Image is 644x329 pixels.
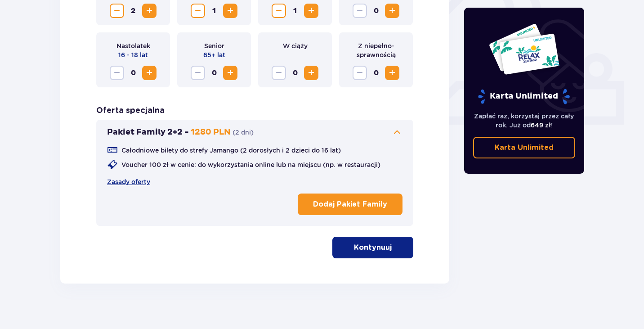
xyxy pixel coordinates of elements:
p: Voucher 100 zł w cenie: do wykorzystania online lub na miejscu (np. w restauracji) [121,160,380,169]
span: 649 zł [531,122,551,129]
button: Zwiększ [304,66,318,80]
p: Karta Unlimited [495,143,554,153]
p: 65+ lat [203,50,225,59]
img: Dwie karty całoroczne do Suntago z napisem 'UNLIMITED RELAX', na białym tle z tropikalnymi liśćmi... [488,23,560,75]
p: Zapłać raz, korzystaj przez cały rok. Już od ! [473,112,576,130]
button: Kontynuuj [332,237,413,258]
span: 0 [207,66,221,80]
button: Pakiet Family 2+2 -1280 PLN(2 dni) [107,127,402,138]
button: Zmniejsz [272,66,286,80]
button: Zmniejsz [110,4,124,18]
span: 0 [369,66,383,80]
a: Zasady oferty [107,177,150,186]
p: Nastolatek [116,41,150,50]
button: Zwiększ [142,66,157,80]
p: Pakiet Family 2+2 - [107,127,189,138]
button: Zwiększ [142,4,157,18]
p: Z niepełno­sprawnością [346,41,406,59]
button: Zmniejsz [191,4,205,18]
p: ( 2 dni ) [233,128,254,137]
p: 1280 PLN [191,127,231,138]
button: Zmniejsz [272,4,286,18]
span: 0 [369,4,383,18]
p: Senior [204,41,224,50]
button: Zwiększ [223,66,237,80]
button: Zmniejsz [110,66,124,80]
button: Dodaj Pakiet Family [298,194,402,215]
button: Zwiększ [385,4,399,18]
span: 1 [207,4,221,18]
button: Zmniejsz [353,66,367,80]
p: W ciąży [283,41,308,50]
span: 1 [288,4,302,18]
a: Karta Unlimited [473,137,576,158]
button: Zwiększ [304,4,318,18]
span: 0 [126,66,140,80]
button: Zwiększ [223,4,237,18]
h3: Oferta specjalna [96,105,165,116]
button: Zmniejsz [191,66,205,80]
p: 16 - 18 lat [118,50,148,59]
p: Kontynuuj [354,243,392,252]
p: Karta Unlimited [477,89,571,104]
button: Zmniejsz [353,4,367,18]
p: Dodaj Pakiet Family [313,199,387,209]
span: 0 [288,66,302,80]
p: Całodniowe bilety do strefy Jamango (2 dorosłych i 2 dzieci do 16 lat) [121,146,341,155]
span: 2 [126,4,140,18]
button: Zwiększ [385,66,399,80]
